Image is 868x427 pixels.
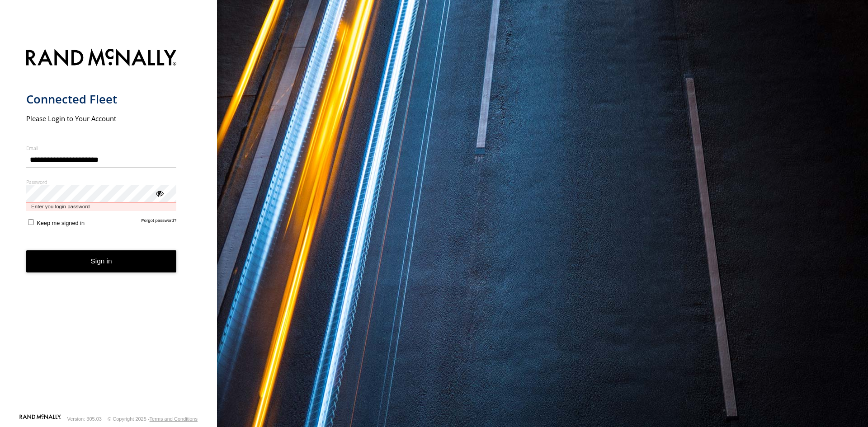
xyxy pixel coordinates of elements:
[108,416,198,422] div: © Copyright 2025 -
[26,43,191,413] form: main
[155,188,164,197] div: ViewPassword
[26,145,177,151] label: Email
[28,219,34,225] input: Keep me signed in
[67,416,102,422] div: Version: 305.03
[19,414,61,423] a: Visit our Website
[150,416,198,422] a: Terms and Conditions
[26,114,177,123] h2: Please Login to Your Account
[26,92,177,107] h1: Connected Fleet
[26,202,177,211] span: Enter you login password
[26,47,177,70] img: Rand McNally
[37,220,85,226] span: Keep me signed in
[142,218,177,226] a: Forgot password?
[26,250,177,272] button: Sign in
[26,178,177,185] label: Password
